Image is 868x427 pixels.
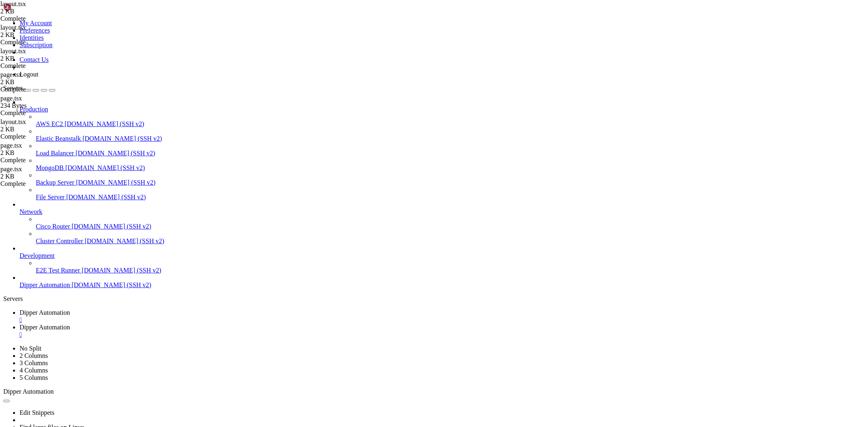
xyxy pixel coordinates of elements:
span: layout.tsx [0,24,81,39]
div: 2 KB [0,8,81,15]
span: page.tsx [0,95,22,102]
span: layout.tsx [0,48,81,62]
span: page.tsx [0,166,22,172]
div: 234 Bytes [0,102,81,109]
div: 2 KB [0,55,81,62]
span: page.tsx [0,166,81,180]
div: Complete [0,15,81,22]
div: Complete [0,62,81,70]
span: layout.tsx [0,0,26,7]
div: 2 KB [0,78,81,86]
span: layout.tsx [0,118,26,125]
span: page.tsx [0,71,22,78]
div: 2 KB [0,126,81,133]
span: page.tsx [0,142,22,149]
div: 2 KB [0,173,81,180]
div: 2 KB [0,149,81,157]
span: page.tsx [0,71,81,86]
span: layout.tsx [0,48,26,54]
div: Complete [0,180,81,187]
span: layout.tsx [0,0,81,15]
div: Complete [0,109,81,117]
span: layout.tsx [0,24,26,31]
span: layout.tsx [0,118,81,133]
div: Complete [0,133,81,140]
div: Complete [0,39,81,46]
div: 2 KB [0,31,81,39]
span: page.tsx [0,142,81,157]
div: Complete [0,86,81,93]
div: Complete [0,157,81,164]
span: page.tsx [0,95,81,109]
